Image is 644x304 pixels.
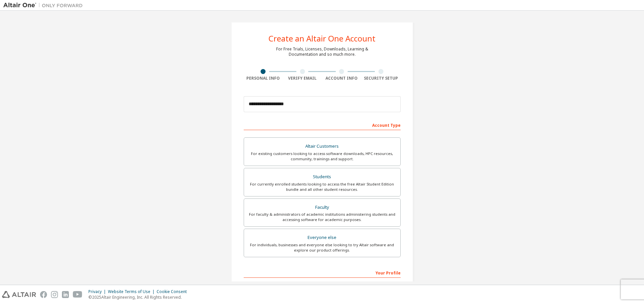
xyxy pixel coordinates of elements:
div: Account Type [244,119,401,130]
div: Privacy [88,289,108,294]
div: Everyone else [248,233,396,242]
div: For faculty & administrators of academic institutions administering students and accessing softwa... [248,212,396,222]
div: Personal Info [244,76,283,81]
img: instagram.svg [51,291,58,298]
div: Altair Customers [248,142,396,151]
div: Website Terms of Use [108,289,157,294]
div: Account Info [322,76,362,81]
div: Students [248,172,396,182]
div: For Free Trials, Licenses, Downloads, Learning & Documentation and so much more. [276,46,368,57]
label: First Name [244,281,320,286]
p: © 2025 Altair Engineering, Inc. All Rights Reserved. [88,294,191,300]
img: facebook.svg [40,291,47,298]
div: Faculty [248,203,396,212]
img: youtube.svg [73,291,82,298]
label: Last Name [324,281,401,286]
div: Create an Altair One Account [269,35,375,42]
div: Security Setup [361,76,401,81]
div: For existing customers looking to access software downloads, HPC resources, community, trainings ... [248,151,396,162]
div: For individuals, businesses and everyone else looking to try Altair software and explore our prod... [248,242,396,253]
div: Cookie Consent [157,289,191,294]
div: For currently enrolled students looking to access the free Altair Student Edition bundle and all ... [248,182,396,192]
img: altair_logo.svg [2,291,36,298]
img: linkedin.svg [62,291,69,298]
div: Your Profile [244,267,401,278]
img: Altair One [3,2,86,9]
div: Verify Email [283,76,322,81]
